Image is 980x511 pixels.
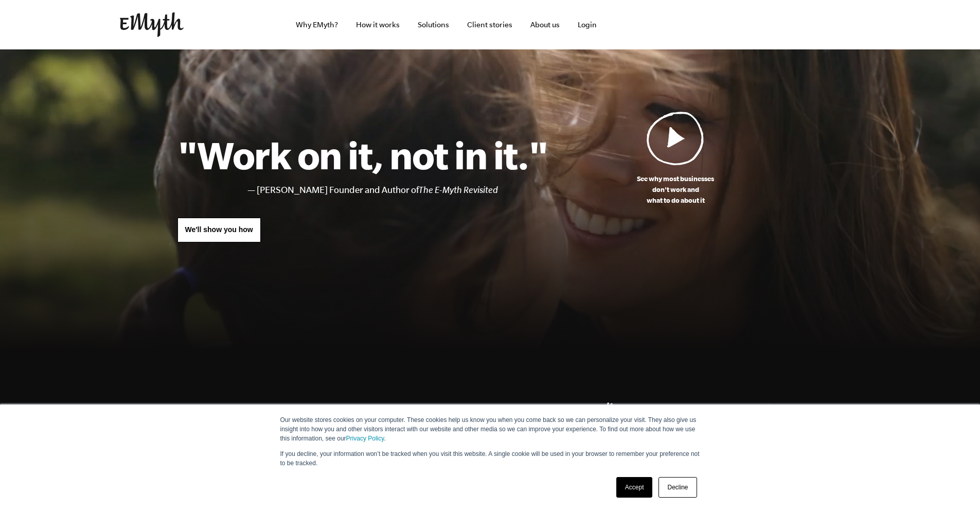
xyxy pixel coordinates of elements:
p: See why most businesses don't work and what to do about it [548,173,803,206]
a: Privacy Policy [346,435,384,442]
span: We'll show you how [185,225,253,234]
h1: "Work on it, not in it." [177,132,548,178]
img: EMyth [120,12,184,37]
p: If you decline, your information won’t be tracked when you visit this website. A single cookie wi... [280,449,700,468]
i: The E-Myth Revisited [419,185,498,195]
a: See why most businessesdon't work andwhat to do about it [548,111,803,206]
p: OtterBox wouldn't be here [DATE] without [PERSON_NAME]. [605,403,803,478]
li: [PERSON_NAME] Founder and Author of [257,183,548,198]
iframe: Embedded CTA [639,13,747,36]
p: Our website stores cookies on your computer. These cookies help us know you when you come back so... [280,415,700,443]
img: Play Video [647,111,704,165]
iframe: Embedded CTA [753,13,861,36]
a: Decline [658,477,697,498]
h2: Proven systems. A personal mentor. [177,403,429,469]
a: Accept [616,477,653,498]
a: We'll show you how [177,218,261,242]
